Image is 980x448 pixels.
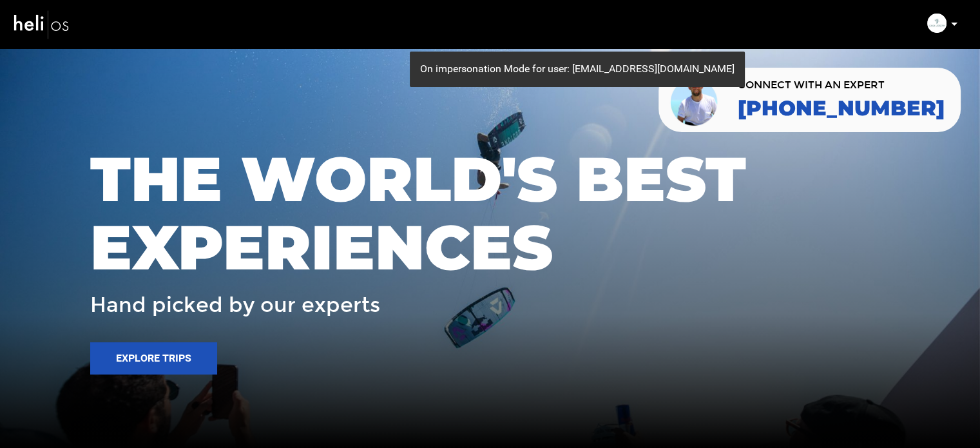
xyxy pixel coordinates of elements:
button: Explore Trips [90,342,217,375]
a: [PHONE_NUMBER] [738,97,945,120]
span: CONNECT WITH AN EXPERT [738,80,945,90]
div: On impersonation Mode for user: [EMAIL_ADDRESS][DOMAIN_NAME] [410,52,745,87]
span: Hand picked by our experts [90,294,380,317]
img: contact our team [668,73,722,127]
img: 132b45d5eb95e1b4a54beef9853b916a.png [927,14,946,33]
span: THE WORLD'S BEST EXPERIENCES [90,145,890,281]
img: heli-logo [13,7,71,41]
